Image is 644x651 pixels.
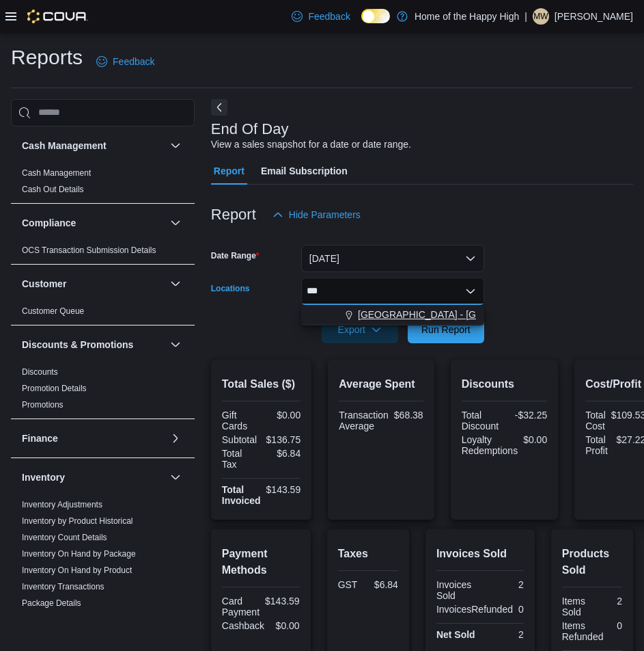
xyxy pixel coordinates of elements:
div: Invoices Sold [436,579,477,601]
button: Discounts & Promotions [167,336,184,353]
h2: Products Sold [562,546,622,579]
span: Cash Management [22,168,91,178]
a: Inventory On Hand by Product [22,566,132,575]
button: Customer [22,277,165,291]
div: $6.84 [371,579,398,590]
span: Inventory Transactions [22,581,104,592]
span: Inventory On Hand by Product [22,565,132,576]
span: Inventory On Hand by Package [22,548,136,559]
div: Cashback [222,620,264,631]
p: [PERSON_NAME] [555,8,633,25]
div: Cash Management [11,165,195,203]
div: Items Sold [562,596,589,617]
div: $143.59 [266,484,301,495]
div: $6.84 [264,448,300,459]
button: Discounts & Promotions [22,338,165,351]
h3: Report [211,207,256,223]
div: 2 [483,579,524,590]
a: Feedback [91,48,160,75]
span: Run Report [421,323,471,336]
h2: Invoices Sold [436,546,524,562]
a: Promotion Details [22,384,87,393]
span: Package History [22,614,81,625]
span: Export [330,316,390,343]
div: Choose from the following options [301,305,484,325]
strong: Total Invoiced [222,484,261,506]
a: Inventory Adjustments [22,500,102,509]
h3: End Of Day [211,121,289,137]
button: Next [211,99,227,116]
button: [DATE] [301,245,484,272]
span: Promotions [22,399,64,410]
span: Promotion Details [22,383,87,394]
div: Total Discount [462,410,502,431]
span: [GEOGRAPHIC_DATA] - [GEOGRAPHIC_DATA] - Fire & Flower [358,308,631,321]
span: Inventory Count Details [22,532,107,543]
div: Subtotal [222,434,259,445]
div: $68.38 [394,410,423,421]
div: 0 [518,604,524,615]
a: Inventory On Hand by Package [22,549,136,559]
div: 2 [483,629,524,640]
div: $143.59 [265,596,300,607]
input: Dark Mode [361,9,390,23]
h3: Finance [22,431,58,445]
div: $0.00 [264,410,300,421]
label: Date Range [211,250,260,261]
div: Loyalty Redemptions [462,434,518,456]
a: Cash Out Details [22,185,84,194]
span: MW [533,8,548,25]
a: Promotions [22,400,64,410]
div: 2 [595,596,622,607]
a: Discounts [22,367,58,377]
div: Card Payment [222,596,260,617]
a: Feedback [286,3,355,30]
h3: Compliance [22,216,76,230]
p: | [524,8,527,25]
div: GST [338,579,365,590]
div: View a sales snapshot for a date or date range. [211,137,411,152]
span: Feedback [308,10,350,23]
div: Customer [11,303,195,325]
span: Inventory by Product Historical [22,516,133,527]
span: Hide Parameters [289,208,361,222]
a: Inventory by Product Historical [22,516,133,526]
h2: Discounts [462,376,548,393]
h1: Reports [11,44,83,71]
div: Gift Cards [222,410,259,431]
div: 0 [608,620,622,631]
h3: Discounts & Promotions [22,338,133,351]
span: Customer Queue [22,306,84,317]
div: Total Tax [222,448,259,470]
button: Customer [167,276,184,292]
span: Inventory Adjustments [22,499,102,510]
button: Hide Parameters [267,201,366,228]
strong: Net Sold [436,629,475,640]
div: $136.75 [264,434,300,445]
a: Inventory Count Details [22,533,107,542]
button: Cash Management [167,137,184,154]
div: $0.00 [523,434,547,445]
h2: Total Sales ($) [222,376,300,393]
h2: Taxes [338,546,398,562]
span: Package Details [22,598,81,609]
span: Report [214,157,244,185]
button: Inventory [22,470,165,484]
div: Transaction Average [339,410,389,431]
button: Close list of options [465,286,476,297]
span: Cash Out Details [22,184,84,195]
a: Customer Queue [22,306,84,316]
a: Inventory Transactions [22,582,104,592]
button: Run Report [408,316,484,343]
button: Finance [167,430,184,447]
span: OCS Transaction Submission Details [22,245,156,256]
span: Feedback [113,55,154,68]
div: Matthew Willison [533,8,549,25]
a: OCS Transaction Submission Details [22,245,156,255]
button: Compliance [167,215,184,231]
label: Locations [211,283,250,294]
p: Home of the Happy High [415,8,519,25]
div: Total Cost [585,410,606,431]
button: [GEOGRAPHIC_DATA] - [GEOGRAPHIC_DATA] - Fire & Flower [301,305,484,325]
div: -$32.25 [507,410,547,421]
